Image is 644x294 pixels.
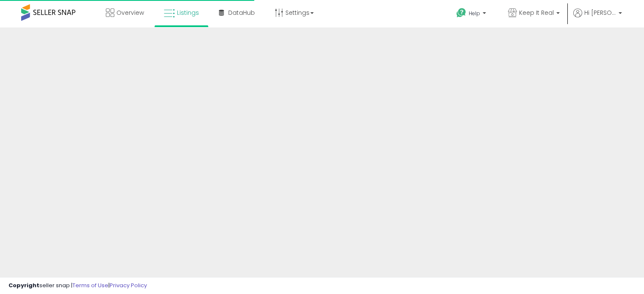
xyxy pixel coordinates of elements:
[72,281,108,289] a: Terms of Use
[8,282,147,290] div: seller snap | |
[110,281,147,289] a: Privacy Policy
[519,8,554,17] span: Keep It Real
[116,8,144,17] span: Overview
[469,10,480,17] span: Help
[573,8,622,27] a: Hi [PERSON_NAME]
[8,281,39,289] strong: Copyright
[450,1,495,27] a: Help
[456,8,467,18] i: Get Help
[584,8,616,17] span: Hi [PERSON_NAME]
[228,8,255,17] span: DataHub
[177,8,199,17] span: Listings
